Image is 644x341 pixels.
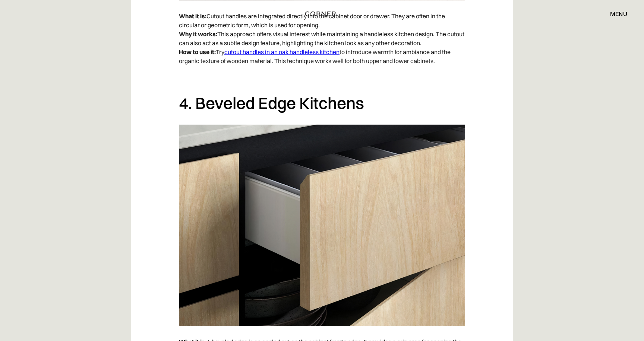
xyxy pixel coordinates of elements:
div: menu [610,11,627,17]
p: Cutout handles are integrated directly into the cabinet door or drawer. They are often in the cir... [179,8,465,69]
p: ‍ [179,69,465,85]
a: home [296,9,347,19]
a: cutout handles in an oak handleless kitchen [224,48,340,56]
h2: 4. Beveled Edge Kitchens [179,93,465,113]
img: Beveled edge on a light oak kitchen cabinet front. [179,125,465,326]
div: menu [603,7,627,20]
strong: How to use it: [179,48,216,56]
strong: Why it works: [179,30,217,38]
